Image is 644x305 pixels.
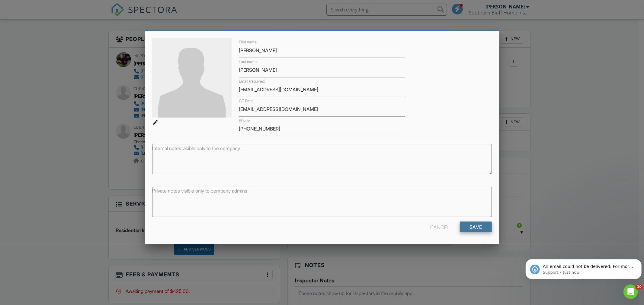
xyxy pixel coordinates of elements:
[460,222,492,232] input: Save
[239,118,250,123] label: Phone
[636,285,643,289] span: 10
[239,39,257,45] label: First name
[152,187,247,194] label: Private notes visible only to company admins
[239,59,257,64] label: Last name
[623,285,638,299] iframe: Intercom live chat
[523,247,644,289] iframe: Intercom notifications message
[239,79,265,84] label: Email (required)
[152,38,232,118] img: default-user-f0147aede5fd5fa78ca7ade42f37bd4542148d508eef1c3d3ea960f66861d68b.jpg
[239,98,255,104] label: CC Email
[430,222,450,232] div: Cancel
[152,145,240,152] label: Internal notes visible only to the company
